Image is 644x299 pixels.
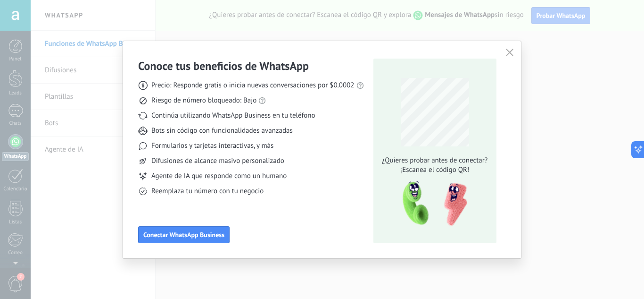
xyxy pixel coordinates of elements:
[151,111,315,120] span: Continúa utilizando WhatsApp Business en tu teléfono
[151,187,264,196] span: Reemplaza tu número con tu negocio
[138,226,230,243] button: Conectar WhatsApp Business
[379,156,490,165] span: ¿Quieres probar antes de conectar?
[143,231,224,238] span: Conectar WhatsApp Business
[151,81,355,90] span: Precio: Responde gratis o inicia nuevas conversaciones por $0.0002
[138,59,309,73] h3: Conoce tus beneficios de WhatsApp
[379,165,490,175] span: ¡Escanea el código QR!
[151,156,284,166] span: Difusiones de alcance masivo personalizado
[151,126,293,136] span: Bots sin código con funcionalidades avanzadas
[151,141,273,151] span: Formularios y tarjetas interactivas, y más
[151,96,256,105] span: Riesgo de número bloqueado: Bajo
[151,171,287,181] span: Agente de IA que responde como un humano
[395,179,469,229] img: qr-pic-1x.png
